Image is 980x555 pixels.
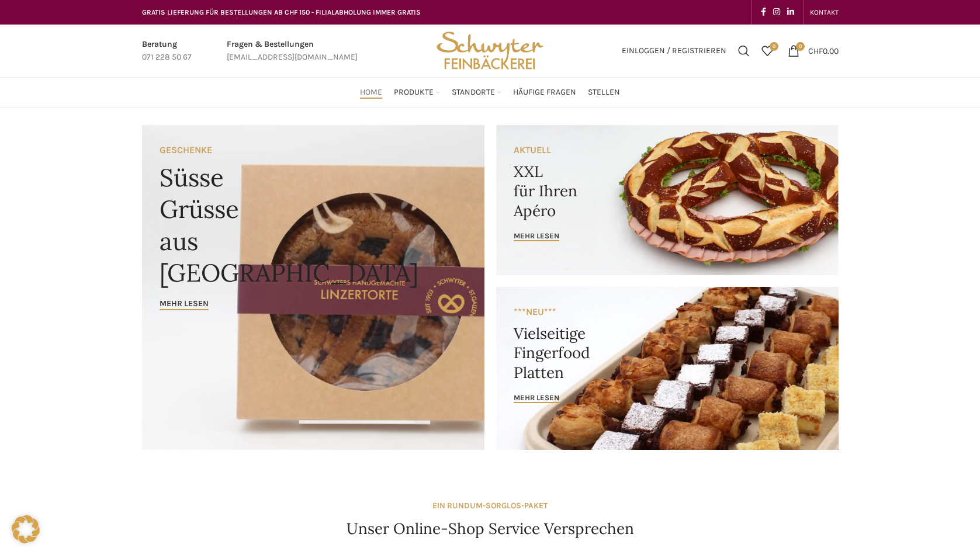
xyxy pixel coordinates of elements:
[452,81,501,104] a: Standorte
[770,42,778,51] span: 0
[452,87,495,98] span: Standorte
[142,125,484,450] a: Banner link
[616,39,732,63] a: Einloggen / Registrieren
[810,8,839,16] span: KONTAKT
[496,125,839,275] a: Banner link
[757,4,770,20] a: Facebook social link
[513,81,576,104] a: Häufige Fragen
[810,1,839,24] a: KONTAKT
[347,518,634,539] h4: Unser Online-Shop Service Versprechen
[770,4,784,20] a: Instagram social link
[360,81,382,104] a: Home
[496,287,839,450] a: Banner link
[808,46,839,56] bdi: 0.00
[432,45,547,55] a: Site logo
[360,87,382,98] span: Home
[784,4,798,20] a: Linkedin social link
[432,25,547,77] img: Bäckerei Schwyter
[796,42,805,51] span: 0
[394,81,440,104] a: Produkte
[588,87,620,98] span: Stellen
[513,87,576,98] span: Häufige Fragen
[756,39,779,63] a: 0
[808,46,823,56] span: CHF
[782,39,844,63] a: 0 CHF0.00
[142,8,421,16] span: GRATIS LIEFERUNG FÜR BESTELLUNGEN AB CHF 150 - FILIALABHOLUNG IMMER GRATIS
[394,87,434,98] span: Produkte
[756,39,779,63] div: Meine Wunschliste
[804,1,844,24] div: Secondary navigation
[432,501,548,511] strong: EIN RUNDUM-SORGLOS-PAKET
[622,47,726,55] span: Einloggen / Registrieren
[732,39,756,63] a: Suchen
[588,81,620,104] a: Stellen
[142,38,192,64] a: Infobox link
[227,38,358,64] a: Infobox link
[136,81,844,104] div: Main navigation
